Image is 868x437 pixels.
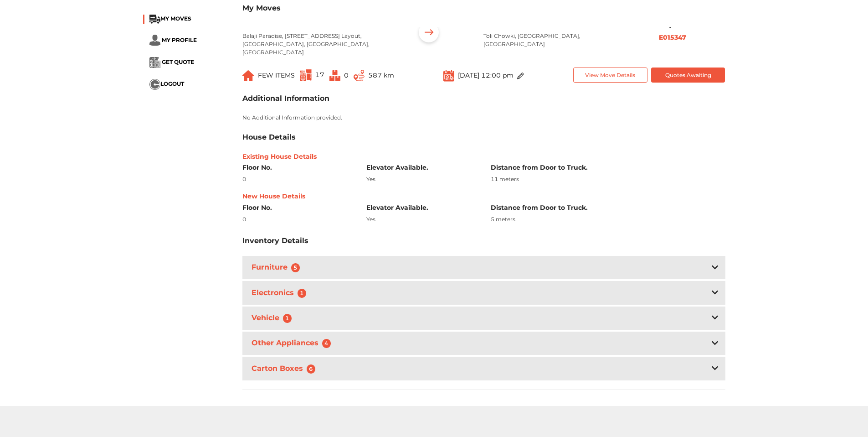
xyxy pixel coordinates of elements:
[160,80,184,87] span: LOGOUT
[366,175,477,183] div: Yes
[298,289,307,298] span: 1
[250,312,298,325] h3: Vehicle
[242,32,401,57] p: Balaji Paradise, [STREET_ADDRESS] Layout, [GEOGRAPHIC_DATA], [GEOGRAPHIC_DATA], [GEOGRAPHIC_DATA]
[149,79,184,90] button: ...LOGOUT
[366,215,477,224] div: Yes
[300,69,312,81] img: ...
[242,94,329,103] h3: Additional Information
[242,153,725,161] h6: Existing House Details
[291,263,300,272] span: 5
[517,73,524,79] img: ...
[149,79,160,90] img: ...
[315,71,324,79] span: 17
[242,133,296,141] h3: House Details
[149,15,160,24] img: ...
[250,337,337,350] h3: Other Appliances
[483,32,642,48] p: Toli Chowki, [GEOGRAPHIC_DATA], [GEOGRAPHIC_DATA]
[491,215,725,224] div: 5 meters
[250,261,306,274] h3: Furniture
[651,68,725,83] button: Quotes Awaiting
[162,36,197,43] span: MY PROFILE
[258,71,295,79] span: FEW ITEMS
[242,175,353,183] div: 0
[242,215,353,224] div: 0
[366,164,477,172] h6: Elevator Available.
[354,70,365,81] img: ...
[149,57,160,68] img: ...
[322,339,331,348] span: 4
[656,32,689,43] button: E015347
[242,236,308,245] h3: Inventory Details
[242,4,725,12] h3: My Moves
[329,70,340,81] img: ...
[307,364,316,374] span: 6
[250,286,312,300] h3: Electronics
[458,71,514,79] span: [DATE] 12:00 pm
[491,204,725,212] h6: Distance from Door to Truck.
[149,35,160,46] img: ...
[250,362,321,375] h3: Carton Boxes
[149,58,194,65] a: ... GET QUOTE
[242,192,725,200] h6: New House Details
[344,71,349,79] span: 0
[242,114,725,122] p: No Additional Information provided.
[242,164,353,172] h6: Floor No.
[283,314,292,323] span: 1
[162,58,194,65] span: GET QUOTE
[242,204,353,212] h6: Floor No.
[573,68,647,83] button: View Move Details
[160,15,191,22] span: MY MOVES
[491,164,725,172] h6: Distance from Door to Truck.
[366,204,477,212] h6: Elevator Available.
[491,175,725,183] div: 11 meters
[149,36,197,43] a: ... MY PROFILE
[368,71,394,79] span: 587 km
[415,20,443,48] img: ...
[242,70,254,81] img: ...
[659,33,686,42] b: E015347
[149,15,191,22] a: ...MY MOVES
[443,69,454,82] img: ...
